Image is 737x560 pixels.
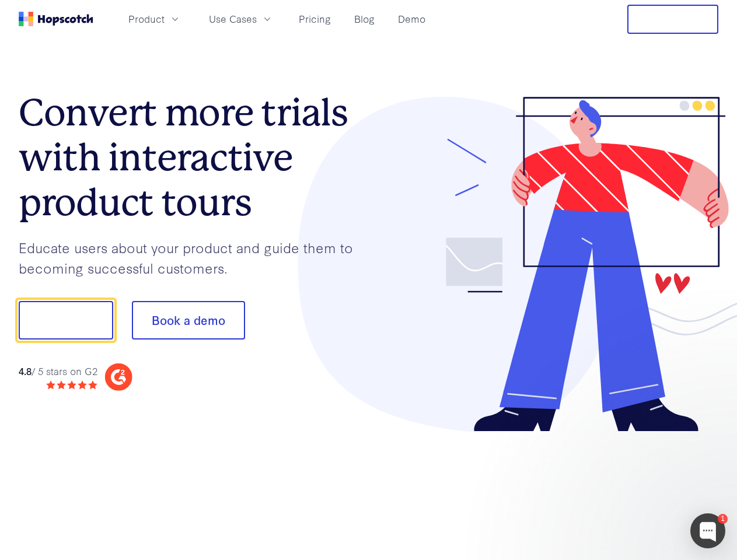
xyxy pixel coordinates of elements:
button: Product [121,9,188,29]
button: Use Cases [202,9,280,29]
button: Show me! [19,301,113,339]
div: 1 [718,514,728,524]
span: Use Cases [209,12,257,26]
a: Pricing [294,9,336,29]
p: Educate users about your product and guide them to becoming successful customers. [19,237,369,278]
button: Free Trial [627,5,718,34]
button: Book a demo [132,301,245,339]
a: Blog [350,9,379,29]
h1: Convert more trials with interactive product tours [19,90,369,225]
strong: 4.8 [19,364,32,377]
a: Demo [393,9,430,29]
span: Product [128,12,165,26]
a: Home [19,12,93,26]
div: / 5 stars on G2 [19,364,97,379]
